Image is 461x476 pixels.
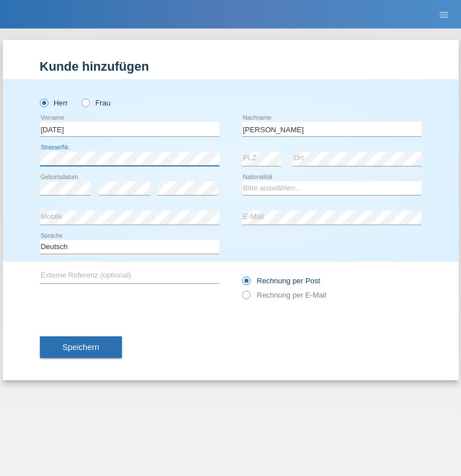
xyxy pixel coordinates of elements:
[40,99,68,107] label: Herr
[81,99,111,107] label: Frau
[40,59,422,74] h1: Kunde hinzufügen
[438,9,450,21] i: menu
[242,291,327,299] label: Rechnung per E-Mail
[242,276,250,291] input: Rechnung per Post
[63,343,99,352] span: Speichern
[242,276,320,285] label: Rechnung per Post
[242,291,250,305] input: Rechnung per E-Mail
[81,99,89,106] input: Frau
[40,336,122,358] button: Speichern
[40,99,47,106] input: Herr
[433,11,455,18] a: menu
